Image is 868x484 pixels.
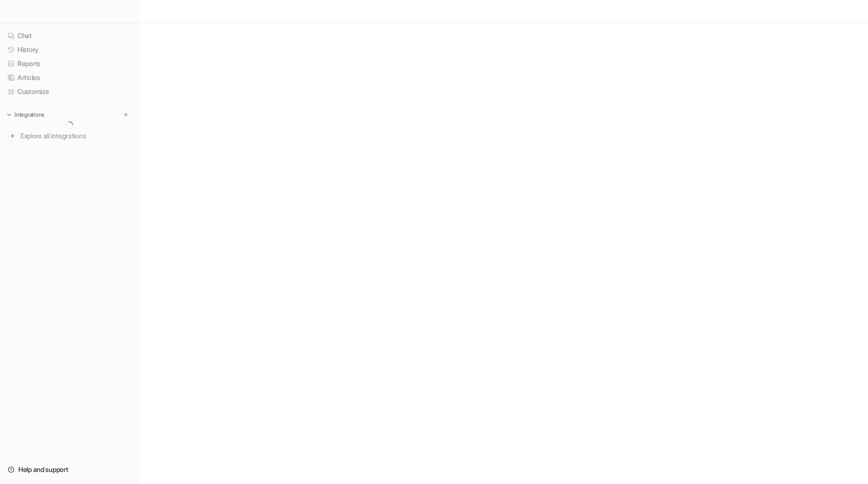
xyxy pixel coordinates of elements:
button: Integrations [4,110,47,120]
span: Explore all integrations [20,128,131,144]
a: Help and support [4,463,135,476]
a: History [4,43,135,56]
a: Customize [4,85,135,98]
img: expand menu [6,111,13,118]
a: Articles [4,71,135,84]
p: Integrations [14,111,44,119]
a: Explore all integrations [4,129,135,143]
a: Chat [4,29,135,42]
img: menu_add.svg [122,111,129,118]
img: explore all integrations [8,131,17,141]
a: Reports [4,57,135,70]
